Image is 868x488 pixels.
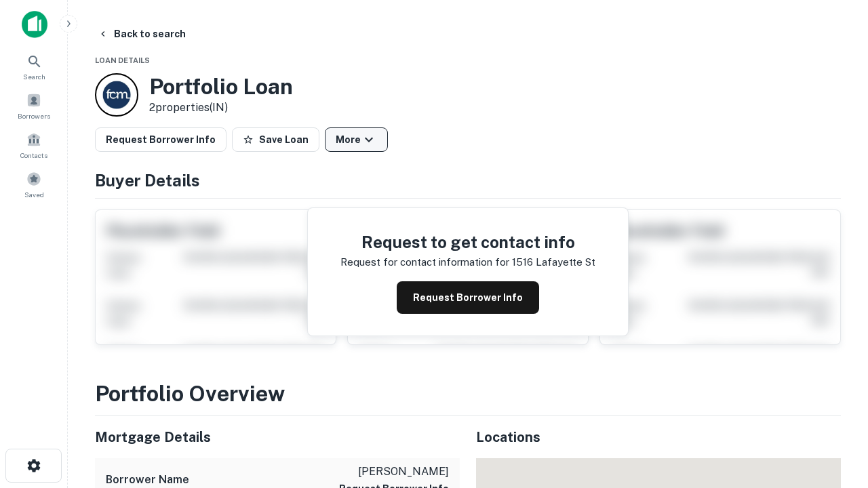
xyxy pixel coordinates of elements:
h6: Borrower Name [106,472,189,488]
span: Loan Details [95,56,150,64]
span: Contacts [20,150,47,161]
span: Saved [24,189,44,200]
p: [PERSON_NAME] [339,464,449,480]
p: 1516 lafayette st [512,254,595,270]
h5: Mortgage Details [95,427,460,447]
h3: Portfolio Overview [95,378,841,410]
p: 2 properties (IN) [149,100,293,116]
a: Borrowers [4,87,64,124]
button: Request Borrower Info [95,127,226,152]
p: Request for contact information for [340,254,509,270]
h4: Buyer Details [95,168,841,192]
h3: Portfolio Loan [149,74,293,100]
a: Search [4,48,64,85]
a: Saved [4,166,64,203]
span: Borrowers [18,110,50,121]
iframe: Chat Widget [800,336,868,401]
h4: Request to get contact info [340,230,595,254]
h5: Locations [476,427,841,447]
button: Back to search [92,22,191,46]
span: Search [23,71,45,82]
button: Request Borrower Info [397,281,539,314]
a: Contacts [4,127,64,163]
button: Save Loan [232,127,319,152]
button: More [325,127,388,152]
img: capitalize-icon.png [22,11,47,38]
